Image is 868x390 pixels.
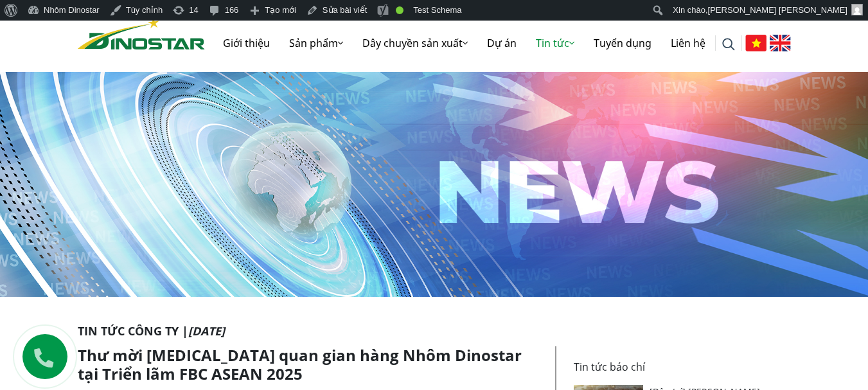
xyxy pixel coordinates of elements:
span: [PERSON_NAME] [PERSON_NAME] [708,5,847,15]
a: Sản phẩm [279,22,353,64]
a: Tuyển dụng [584,22,661,64]
img: Tiếng Việt [745,35,766,51]
img: search [722,38,735,51]
i: [DATE] [188,323,225,339]
div: Tốt [396,6,403,14]
img: Nhôm Dinostar [78,17,205,49]
a: Dây chuyền sản xuất [353,22,477,64]
img: English [770,35,791,51]
a: Tin tức [526,22,584,64]
a: Liên hệ [661,22,715,64]
a: Dự án [477,22,526,64]
p: Tin tức báo chí [574,359,783,375]
p: Tin tức Công ty | [78,323,791,340]
h1: Thư mời [MEDICAL_DATA] quan gian hàng Nhôm Dinostar tại Triển lãm FBC ASEAN 2025 [78,346,545,384]
a: Giới thiệu [213,22,279,64]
